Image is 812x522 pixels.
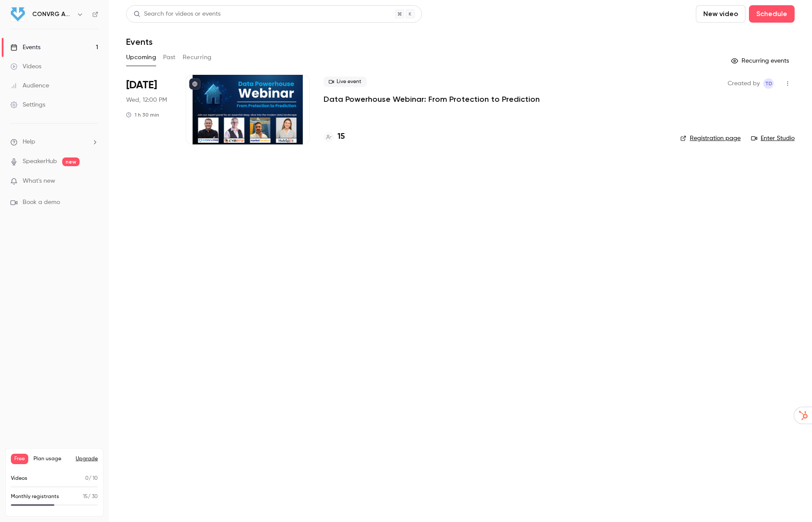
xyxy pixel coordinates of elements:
[183,50,212,64] button: Recurring
[11,7,25,21] img: CONVRG Agency
[696,5,745,23] button: New video
[88,177,98,185] iframe: Noticeable Trigger
[10,81,49,90] div: Audience
[763,78,774,89] span: Tony Dowling
[23,177,55,186] span: What's new
[83,494,88,499] span: 15
[10,43,40,52] div: Events
[11,475,27,482] p: Videos
[126,111,159,118] div: 1 h 30 min
[751,134,795,143] a: Enter Studio
[324,94,540,104] a: Data Powerhouse Webinar: From Protection to Prediction
[749,5,795,23] button: Schedule
[10,62,41,71] div: Videos
[126,37,153,47] h1: Events
[126,78,157,92] span: [DATE]
[728,78,760,89] span: Created by
[76,455,98,462] button: Upgrade
[126,96,167,104] span: Wed, 12:00 PM
[23,157,57,166] a: SpeakerHub
[83,493,98,501] p: / 30
[85,475,98,482] p: / 10
[62,157,80,166] span: new
[10,100,45,109] div: Settings
[11,493,59,501] p: Monthly registrants
[134,10,221,19] div: Search for videos or events
[85,476,89,481] span: 0
[727,54,795,68] button: Recurring events
[765,78,772,89] span: TD
[23,137,35,147] span: Help
[11,454,28,464] span: Free
[33,455,70,462] span: Plan usage
[324,77,367,87] span: Live event
[680,134,741,143] a: Registration page
[126,50,156,64] button: Upcoming
[163,50,176,64] button: Past
[337,131,345,143] h4: 15
[10,137,98,147] li: help-dropdown-opener
[126,75,172,144] div: Sep 24 Wed, 12:00 PM (Europe/London)
[32,10,73,19] h6: CONVRG Agency
[23,198,60,207] span: Book a demo
[324,131,345,143] a: 15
